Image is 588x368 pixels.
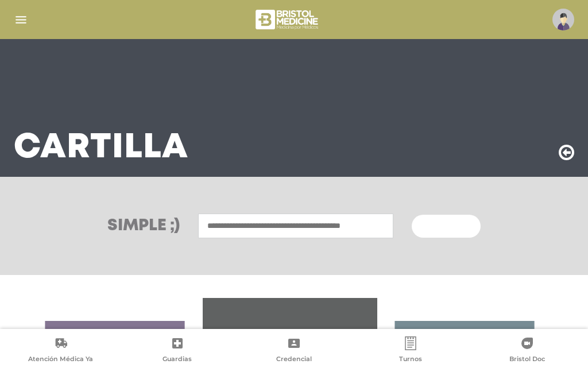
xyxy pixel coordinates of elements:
span: Atención Médica Ya [28,355,93,365]
span: Guardias [163,355,192,365]
img: bristol-medicine-blanco.png [254,6,322,33]
a: Atención Médica Ya [2,336,119,366]
img: Cober_menu-lines-white.svg [14,13,28,27]
a: Credencial [235,336,352,366]
a: Turnos [353,336,469,366]
h3: Cartilla [14,133,188,163]
a: Bristol Doc [469,336,586,366]
span: Bristol Doc [509,355,545,365]
img: profile-placeholder.svg [552,9,574,30]
span: Turnos [399,355,422,365]
a: Guardias [119,336,235,366]
button: Buscar [412,215,481,238]
span: Buscar [425,223,459,231]
h3: Simple ;) [107,218,180,234]
span: Credencial [276,355,312,365]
